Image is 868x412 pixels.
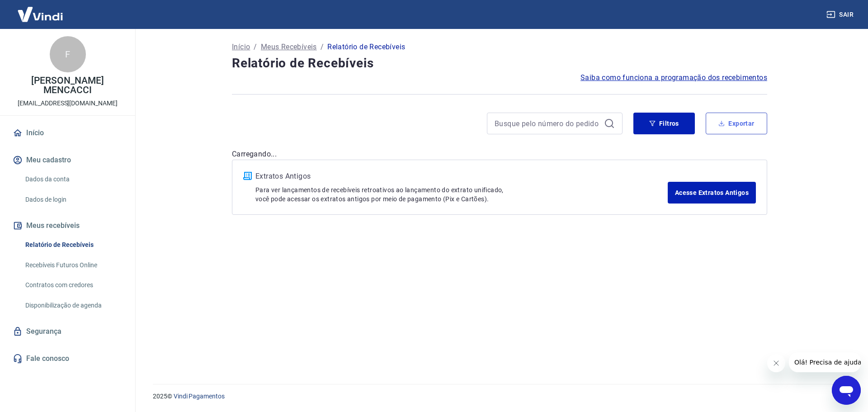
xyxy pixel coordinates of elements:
p: [EMAIL_ADDRESS][DOMAIN_NAME] [18,99,118,108]
a: Dados de login [22,190,124,209]
p: 2025 © [153,392,846,401]
a: Contratos com credores [22,276,124,294]
button: Filtros [633,113,695,134]
p: / [254,42,257,52]
img: Vindi [11,0,70,28]
div: F [50,36,86,72]
button: Meus recebíveis [11,216,124,236]
iframe: Mensagem da empresa [789,352,861,372]
p: / [321,42,324,52]
button: Meu cadastro [11,150,124,170]
a: Segurança [11,322,124,341]
a: Disponibilização de agenda [22,296,124,315]
p: Para ver lançamentos de recebíveis retroativos ao lançamento do extrato unificado, você pode aces... [255,185,668,204]
iframe: Fechar mensagem [767,354,785,372]
button: Exportar [706,113,767,134]
a: Meus Recebíveis [261,42,317,52]
a: Saiba como funciona a programação dos recebimentos [580,72,767,83]
a: Início [232,42,250,52]
p: [PERSON_NAME] MENCACCI [7,76,128,95]
a: Relatório de Recebíveis [22,236,124,254]
a: Dados da conta [22,170,124,189]
img: ícone [243,172,252,180]
a: Início [11,123,124,143]
h4: Relatório de Recebíveis [232,54,767,72]
a: Recebíveis Futuros Online [22,256,124,275]
p: Relatório de Recebíveis [327,42,405,52]
span: Olá! Precisa de ajuda? [5,6,76,14]
a: Fale conosco [11,349,124,369]
p: Carregando... [232,149,767,160]
button: Sair [825,6,857,23]
iframe: Botão para abrir a janela de mensagens [832,376,861,405]
input: Busque pelo número do pedido [495,117,600,130]
a: Acesse Extratos Antigos [668,182,756,204]
a: Vindi Pagamentos [174,393,225,400]
p: Extratos Antigos [255,171,668,182]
